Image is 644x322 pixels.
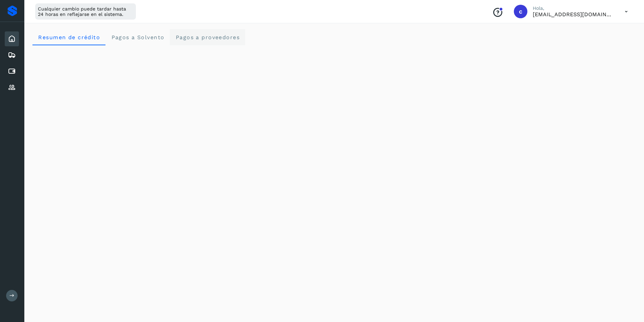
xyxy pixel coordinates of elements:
span: Pagos a Solvento [111,34,164,41]
div: Cuentas por pagar [5,64,19,79]
p: contabilidad5@easo.com [533,11,614,18]
div: Inicio [5,31,19,46]
div: Cualquier cambio puede tardar hasta 24 horas en reflejarse en el sistema. [35,3,136,20]
p: Hola, [533,5,614,11]
div: Proveedores [5,80,19,95]
div: Embarques [5,48,19,63]
span: Pagos a proveedores [175,34,240,41]
span: Resumen de crédito [38,34,100,41]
